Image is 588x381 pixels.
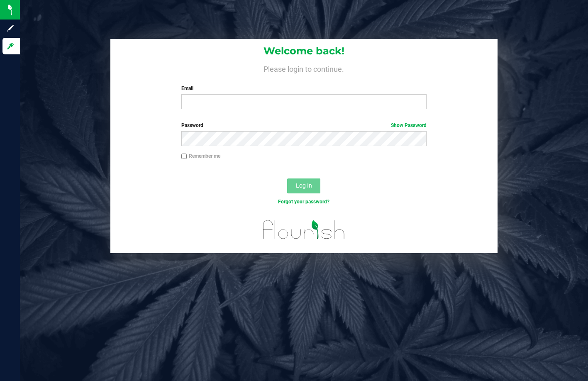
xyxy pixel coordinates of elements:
[287,178,320,193] button: Log In
[181,122,203,128] span: Password
[6,42,15,50] inline-svg: Log in
[181,152,220,160] label: Remember me
[181,85,427,92] label: Email
[296,182,312,189] span: Log In
[278,199,329,205] a: Forgot your password?
[6,24,15,32] inline-svg: Sign up
[110,63,498,73] h4: Please login to continue.
[110,46,498,56] h1: Welcome back!
[181,154,187,159] input: Remember me
[391,122,427,128] a: Show Password
[256,214,352,245] img: flourish_logo.svg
